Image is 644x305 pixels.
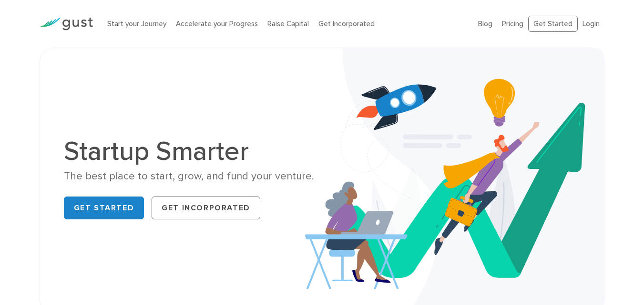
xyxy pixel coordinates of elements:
a: Get Started [528,16,578,32]
a: Start your Journey [107,20,166,28]
a: Accelerate your Progress [176,20,258,28]
div: The best place to start, grow, and fund your venture. [64,169,315,183]
a: Raise Capital [267,20,309,28]
img: Gust Logo [40,18,93,30]
a: Get Incorporated [152,197,260,219]
a: Login [583,20,600,28]
a: Get Incorporated [318,20,375,28]
h1: Startup Smarter [64,138,315,165]
a: Get Started [64,197,144,219]
a: Blog [478,20,492,28]
a: Pricing [502,20,523,28]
